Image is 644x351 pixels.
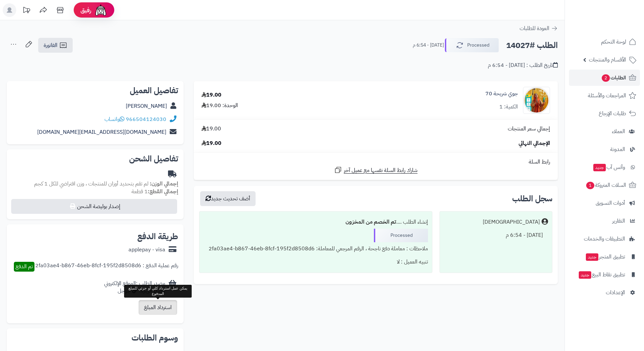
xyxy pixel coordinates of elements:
[196,158,555,166] div: رابط السلة
[12,86,178,95] h2: تفاصيل العميل
[12,155,178,163] h2: تفاصيل الشحن
[610,145,625,154] span: المدونة
[569,105,640,122] a: طلبات الإرجاع
[586,180,626,190] span: السلات المتروكة
[483,218,540,226] div: [DEMOGRAPHIC_DATA]
[38,38,73,53] a: الفاتورة
[488,61,558,69] div: تاريخ الطلب : [DATE] - 6:54 م
[569,249,640,265] a: تطبيق المتجرجديد
[204,216,428,229] div: إنشاء الطلب ....
[569,87,640,104] a: المراجعات والأسئلة
[519,140,550,147] span: الإجمالي النهائي
[569,141,640,157] a: المدونة
[596,198,625,208] span: أدوات التسويق
[520,24,558,32] a: العودة للطلبات
[601,74,610,82] span: 2
[104,287,165,295] div: مصدر الزيارة: جوجل
[579,271,591,279] span: جديد
[139,300,177,315] button: استرداد المبلغ
[374,229,428,242] div: Processed
[124,285,192,297] div: يمكن عمل استرداد كلي أو جزئي للمبلغ المدفوع
[523,87,550,114] img: 1759302141-photo_5972176755965937879_x-90x90.jpg
[128,246,165,254] div: applepay - visa
[344,167,418,174] span: شارك رابط السلة نفسها مع عميل آخر
[508,125,550,133] span: إجمالي سعر المنتجات
[150,180,178,188] strong: إجمالي الوزن:
[11,199,177,214] button: إصدار بوليصة الشحن
[104,115,124,123] a: واتساب
[200,191,256,206] button: أضف تحديث جديد
[569,159,640,175] a: وآتس آبجديد
[588,91,626,100] span: المراجعات والأسئلة
[593,162,625,172] span: وآتس آب
[204,242,428,255] div: ملاحظات : معاملة دفع ناجحة ، الرقم المرجعي للمعاملة: 2fa03ae4-b867-46eb-8fcf-195f2d8508d6
[12,334,178,342] h2: وسوم الطلبات
[601,73,626,82] span: الطلبات
[586,181,595,190] span: 1
[569,213,640,229] a: التقارير
[201,91,221,99] div: 19.00
[601,37,626,47] span: لوحة التحكم
[444,229,548,242] div: [DATE] - 6:54 م
[506,39,558,52] h2: الطلب #14027
[512,195,552,203] h3: سجل الطلب
[18,3,35,19] a: تحديثات المنصة
[569,34,640,50] a: لوحة التحكم
[104,280,165,295] div: مصدر الطلب :الموقع الإلكتروني
[606,288,625,297] span: الإعدادات
[34,180,148,188] span: لم تقم بتحديد أوزان للمنتجات ، وزن افتراضي للكل 1 كجم
[201,125,221,133] span: 19.00
[598,9,638,23] img: logo-2.png
[569,123,640,140] a: العملاء
[586,253,598,261] span: جديد
[612,216,625,226] span: التقارير
[569,70,640,86] a: الطلبات2
[585,252,625,261] span: تطبيق المتجر
[35,262,178,272] div: رقم عملية الدفع : 2fa03ae4-b867-46eb-8fcf-195f2d8508d6
[499,103,518,111] div: الكمية: 1
[16,262,33,271] span: تم الدفع
[569,231,640,247] a: التطبيقات والخدمات
[445,38,499,52] button: Processed
[612,127,625,136] span: العملاء
[569,284,640,301] a: الإعدادات
[569,177,640,193] a: السلات المتروكة1
[148,187,178,196] strong: إجمالي القطع:
[80,6,91,14] span: رفيق
[94,3,108,17] img: ai-face.png
[485,90,518,98] a: جوي شريحة 70
[589,55,626,65] span: الأقسام والمنتجات
[201,102,238,109] div: الوحدة: 19.00
[413,42,444,49] small: [DATE] - 6:54 م
[137,232,178,241] h2: طريقة الدفع
[584,234,625,244] span: التطبيقات والخدمات
[599,109,626,118] span: طلبات الإرجاع
[593,164,606,171] span: جديد
[132,187,178,196] small: 1 قطعة
[578,270,625,279] span: تطبيق نقاط البيع
[37,128,166,136] a: [DOMAIN_NAME][EMAIL_ADDRESS][DOMAIN_NAME]
[569,267,640,283] a: تطبيق نقاط البيعجديد
[334,166,418,174] a: شارك رابط السلة نفسها مع عميل آخر
[520,24,549,32] span: العودة للطلبات
[569,195,640,211] a: أدوات التسويق
[204,255,428,269] div: تنبيه العميل : لا
[201,140,221,147] span: 19.00
[44,41,57,49] span: الفاتورة
[126,115,166,123] a: 966504124030
[345,218,396,226] b: تم الخصم من المخزون
[126,102,167,110] a: [PERSON_NAME]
